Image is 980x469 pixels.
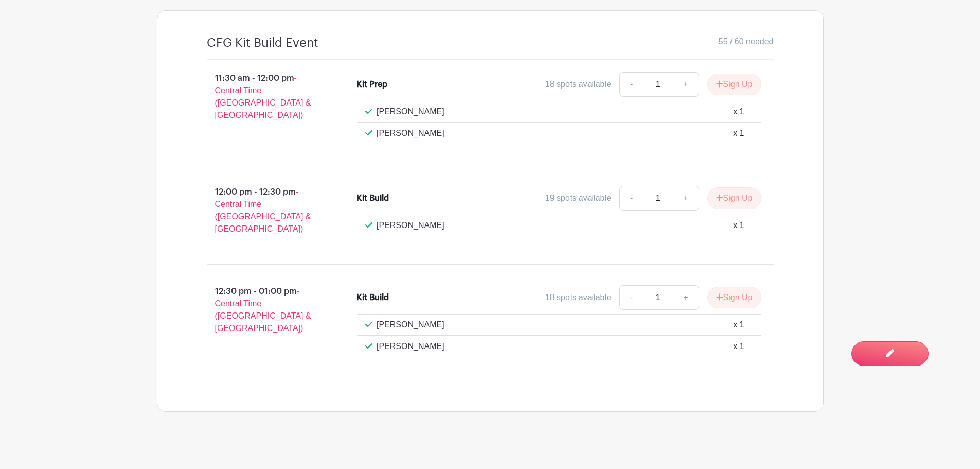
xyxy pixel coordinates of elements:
p: [PERSON_NAME] [377,219,444,232]
p: [PERSON_NAME] [377,106,444,118]
a: - [619,285,643,310]
a: + [673,285,699,310]
a: - [619,186,643,211]
div: x 1 [733,319,744,331]
span: - Central Time ([GEOGRAPHIC_DATA] & [GEOGRAPHIC_DATA]) [215,187,311,233]
p: 12:00 pm - 12:30 pm [190,182,341,239]
span: 55 / 60 needed [719,36,774,48]
button: Sign Up [707,187,761,209]
button: Sign Up [707,287,761,308]
div: x 1 [733,219,744,232]
h4: CFG Kit Build Event [207,36,318,50]
div: Kit Build [357,192,389,204]
button: Sign Up [707,74,761,95]
div: 18 spots available [545,78,611,91]
p: [PERSON_NAME] [377,340,444,353]
div: x 1 [733,340,744,353]
a: + [673,72,699,97]
div: Kit Prep [357,78,387,91]
p: [PERSON_NAME] [377,319,444,331]
p: [PERSON_NAME] [377,127,444,140]
div: x 1 [733,127,744,140]
span: - Central Time ([GEOGRAPHIC_DATA] & [GEOGRAPHIC_DATA]) [215,74,311,119]
span: - Central Time ([GEOGRAPHIC_DATA] & [GEOGRAPHIC_DATA]) [215,287,311,333]
div: Kit Build [357,291,389,304]
a: - [619,72,643,97]
a: + [673,186,699,211]
p: 11:30 am - 12:00 pm [190,68,341,126]
div: 18 spots available [545,291,611,304]
div: 19 spots available [545,192,611,204]
div: x 1 [733,106,744,118]
p: 12:30 pm - 01:00 pm [190,281,341,339]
